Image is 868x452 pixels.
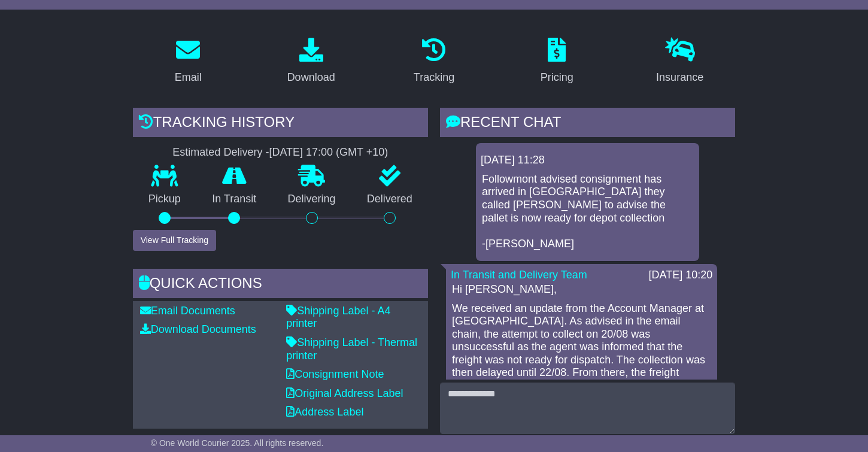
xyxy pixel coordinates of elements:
[133,230,216,251] button: View Full Tracking
[351,193,428,206] p: Delivered
[133,108,428,140] div: Tracking history
[280,34,343,90] a: Download
[140,323,256,335] a: Download Documents
[286,336,417,362] a: Shipping Label - Thermal printer
[287,69,335,86] div: Download
[482,173,693,251] p: Followmont advised consignment has arrived in [GEOGRAPHIC_DATA] they called [PERSON_NAME] to advi...
[481,154,694,167] div: [DATE] 11:28
[452,283,711,296] p: Hi [PERSON_NAME],
[286,387,403,399] a: Original Address Label
[140,305,235,317] a: Email Documents
[406,34,462,90] a: Tracking
[286,368,384,380] a: Consignment Note
[414,69,454,86] div: Tracking
[272,193,351,206] p: Delivering
[649,269,713,282] div: [DATE] 10:20
[286,305,390,330] a: Shipping Label - A4 printer
[452,302,711,418] p: We received an update from the Account Manager at [GEOGRAPHIC_DATA]. As advised in the email chai...
[269,146,388,159] div: [DATE] 17:00 (GMT +10)
[175,69,202,86] div: Email
[167,34,210,90] a: Email
[648,34,711,90] a: Insurance
[286,406,363,418] a: Address Label
[133,193,196,206] p: Pickup
[133,269,428,301] div: Quick Actions
[451,269,587,281] a: In Transit and Delivery Team
[656,69,703,86] div: Insurance
[533,34,581,90] a: Pricing
[440,108,735,140] div: RECENT CHAT
[151,438,324,448] span: © One World Courier 2025. All rights reserved.
[541,69,573,86] div: Pricing
[196,193,272,206] p: In Transit
[133,146,428,159] div: Estimated Delivery -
